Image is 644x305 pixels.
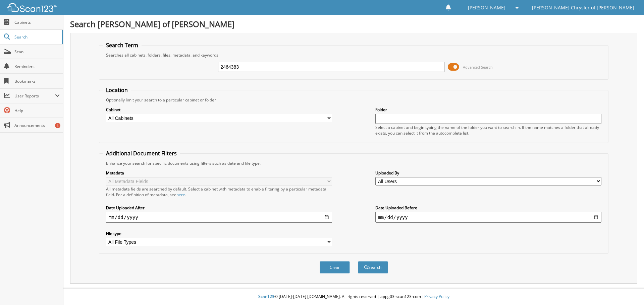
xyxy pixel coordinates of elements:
[463,65,493,70] span: Advanced Search
[103,97,605,103] div: Optionally limit your search to a particular cabinet or folder
[55,123,60,128] div: 5
[106,212,332,223] input: start
[258,294,274,299] span: Scan123
[14,64,60,69] span: Reminders
[14,108,60,113] span: Help
[14,123,60,128] span: Announcements
[14,78,60,84] span: Bookmarks
[468,6,505,10] span: [PERSON_NAME]
[106,205,332,211] label: Date Uploaded After
[106,107,332,112] label: Cabinet
[14,19,60,25] span: Cabinets
[424,294,449,299] a: Privacy Policy
[176,192,185,198] a: here
[103,86,131,94] legend: Location
[106,186,332,198] div: All metadata fields are searched by default. Select a cabinet with metadata to enable filtering b...
[532,6,634,10] span: [PERSON_NAME] Chrysler of [PERSON_NAME]
[358,261,388,274] button: Search
[103,150,180,157] legend: Additional Document Filters
[103,42,142,49] legend: Search Term
[375,125,601,136] div: Select a cabinet and begin typing the name of the folder you want to search in. If the name match...
[14,49,60,55] span: Scan
[14,34,59,40] span: Search
[375,205,601,211] label: Date Uploaded Before
[106,231,332,236] label: File type
[375,212,601,223] input: end
[610,273,644,305] iframe: Chat Widget
[103,52,605,58] div: Searches all cabinets, folders, files, metadata, and keywords
[14,93,55,99] span: User Reports
[375,107,601,112] label: Folder
[103,160,605,166] div: Enhance your search for specific documents using filters such as date and file type.
[375,170,601,176] label: Uploaded By
[70,18,637,29] h1: Search [PERSON_NAME] of [PERSON_NAME]
[63,289,644,305] div: © [DATE]-[DATE] [DOMAIN_NAME]. All rights reserved | appg03-scan123-com |
[106,170,332,176] label: Metadata
[7,3,57,12] img: scan123-logo-white.svg
[320,261,350,274] button: Clear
